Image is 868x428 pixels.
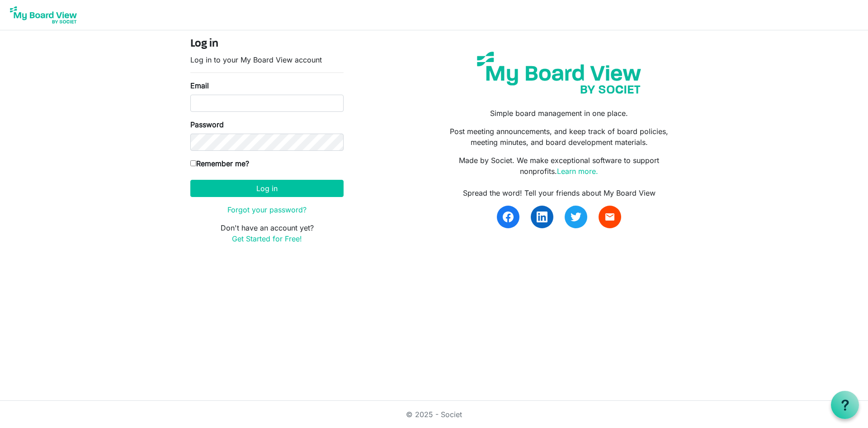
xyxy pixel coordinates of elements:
img: linkedin.svg [537,212,547,222]
h4: Log in [190,38,344,51]
img: twitter.svg [571,212,581,222]
p: Don't have an account yet? [190,222,344,244]
label: Email [190,80,209,91]
a: © 2025 - Societ [406,410,462,419]
img: my-board-view-societ.svg [470,45,648,101]
button: Log in [190,180,344,197]
label: Remember me? [190,158,249,169]
label: Password [190,119,224,130]
img: My Board View Logo [7,4,80,26]
a: Forgot your password? [227,205,307,214]
span: email [604,212,615,222]
img: facebook.svg [503,212,514,222]
p: Made by Societ. We make exceptional software to support nonprofits. [441,155,678,177]
p: Post meeting announcements, and keep track of board policies, meeting minutes, and board developm... [441,126,678,148]
a: Learn more. [557,167,598,176]
p: Simple board management in one place. [441,108,678,119]
a: email [599,206,621,228]
p: Log in to your My Board View account [190,54,344,65]
a: Get Started for Free! [232,234,302,243]
div: Spread the word! Tell your friends about My Board View [441,188,678,198]
input: Remember me? [190,160,196,166]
